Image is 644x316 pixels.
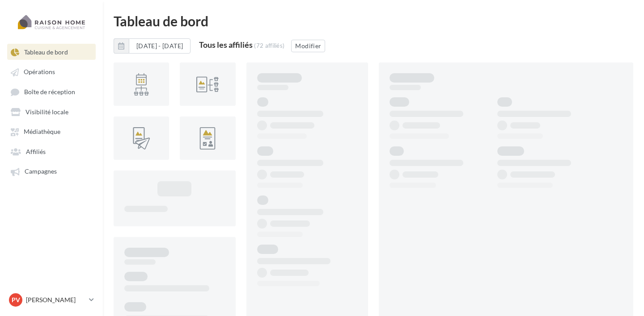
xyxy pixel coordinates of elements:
span: Affiliés [26,148,46,155]
a: Boîte de réception [5,83,97,100]
a: Opérations [5,63,97,79]
span: Boîte de réception [24,88,75,96]
span: Opérations [24,68,55,76]
a: Tableau de bord [5,44,97,60]
span: Tableau de bord [24,48,68,56]
span: Campagnes [25,168,57,175]
button: [DATE] - [DATE] [129,38,191,54]
div: (72 affiliés) [254,42,284,49]
span: Visibilité locale [25,108,68,116]
a: Visibilité locale [5,104,97,120]
div: Tableau de bord [114,14,633,28]
p: [PERSON_NAME] [26,295,85,304]
button: [DATE] - [DATE] [114,38,191,54]
a: Campagnes [5,163,97,179]
span: Médiathèque [24,128,60,136]
a: Affiliés [5,143,97,159]
span: PV [12,295,20,304]
a: PV [PERSON_NAME] [7,291,96,308]
div: Tous les affiliés [199,41,253,49]
button: Modifier [291,40,325,52]
a: Médiathèque [5,123,97,139]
